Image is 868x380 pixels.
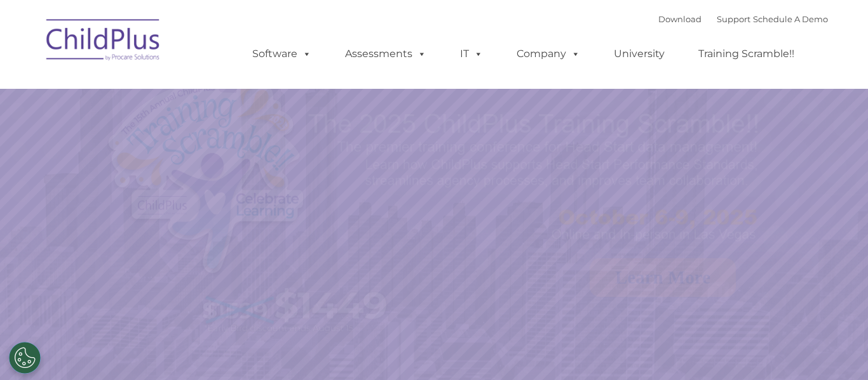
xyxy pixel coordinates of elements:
[332,41,439,67] a: Assessments
[40,10,167,74] img: ChildPlus by Procare Solutions
[601,41,677,67] a: University
[717,14,750,24] a: Support
[240,41,324,67] a: Software
[447,41,496,67] a: IT
[658,14,828,24] font: |
[658,14,702,24] a: Download
[753,14,828,24] a: Schedule A Demo
[9,342,41,374] button: Cookies Settings
[686,41,807,67] a: Training Scramble!!
[590,258,736,297] a: Learn More
[504,41,593,67] a: Company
